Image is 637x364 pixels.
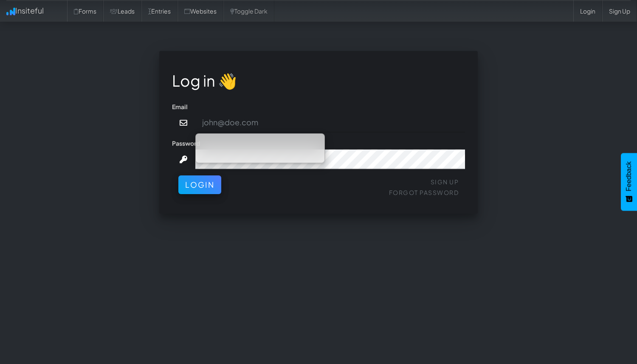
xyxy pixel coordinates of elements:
a: Websites [178,0,223,22]
a: Entries [141,0,178,22]
button: Login [178,175,221,194]
a: Login [573,0,602,22]
a: Sign Up [602,0,637,22]
a: Leads [103,0,141,22]
h1: Log in 👋 [172,72,465,89]
a: Sign Up [431,178,459,186]
span: Feedback [625,161,633,191]
a: Forms [67,0,103,22]
a: Toggle Dark [223,0,274,22]
input: john@doe.com [195,113,465,133]
label: Email [172,102,188,111]
label: Password [172,139,200,147]
button: Feedback - Show survey [621,153,637,211]
a: Forgot Password [389,189,459,196]
img: icon.png [6,8,15,15]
